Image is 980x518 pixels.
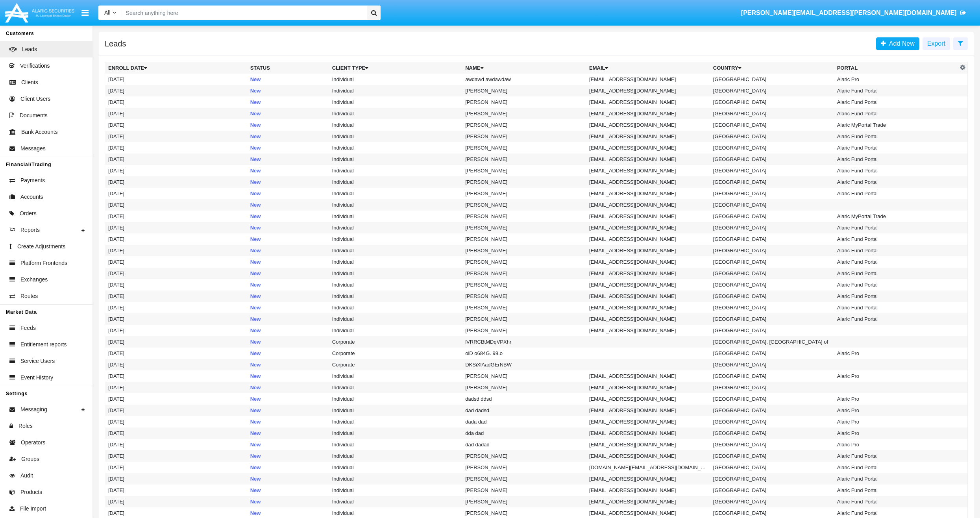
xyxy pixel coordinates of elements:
td: [EMAIL_ADDRESS][DOMAIN_NAME] [586,268,710,279]
td: [PERSON_NAME] [462,211,586,222]
td: Individual [329,256,462,268]
td: Corporate [329,336,462,348]
td: lVRRCBtMDqVPXhr [462,336,586,348]
td: [GEOGRAPHIC_DATA] [710,199,834,211]
td: Individual [329,473,462,485]
span: Event History [20,374,53,382]
td: Alaric Pro [834,405,958,416]
a: All [98,9,122,17]
span: All [104,9,111,16]
td: [GEOGRAPHIC_DATA] [710,313,834,325]
td: New [247,302,329,313]
td: Alaric Pro [834,393,958,405]
td: [EMAIL_ADDRESS][DOMAIN_NAME] [586,427,710,439]
td: Alaric Fund Portal [834,268,958,279]
td: New [247,96,329,108]
td: [DATE] [105,302,247,313]
span: Clients [21,78,38,87]
td: dad dadsd [462,405,586,416]
td: [DATE] [105,473,247,485]
th: Email [586,62,710,74]
td: New [247,348,329,359]
td: [GEOGRAPHIC_DATA] [710,268,834,279]
td: Individual [329,496,462,507]
td: [GEOGRAPHIC_DATA] [710,393,834,405]
th: Name [462,62,586,74]
td: [EMAIL_ADDRESS][DOMAIN_NAME] [586,325,710,336]
td: [DATE] [105,211,247,222]
td: Alaric Pro [834,416,958,427]
td: Alaric Fund Portal [834,473,958,485]
td: [DATE] [105,325,247,336]
span: Operators [21,438,45,447]
td: Individual [329,176,462,188]
td: New [247,405,329,416]
span: Client Users [20,95,50,103]
td: New [247,142,329,154]
td: New [247,256,329,268]
td: New [247,85,329,96]
span: [PERSON_NAME][EMAIL_ADDRESS][PERSON_NAME][DOMAIN_NAME] [741,9,957,16]
td: [GEOGRAPHIC_DATA] [710,131,834,142]
td: [EMAIL_ADDRESS][DOMAIN_NAME] [586,405,710,416]
td: Individual [329,222,462,233]
td: Alaric Fund Portal [834,96,958,108]
td: New [247,188,329,199]
td: [EMAIL_ADDRESS][DOMAIN_NAME] [586,382,710,393]
td: Corporate [329,348,462,359]
td: dadsd ddsd [462,393,586,405]
span: Add New [886,40,915,47]
td: Individual [329,211,462,222]
td: Individual [329,279,462,290]
td: Alaric Fund Portal [834,131,958,142]
td: Individual [329,382,462,393]
td: New [247,485,329,496]
span: Payments [20,176,45,185]
td: [EMAIL_ADDRESS][DOMAIN_NAME] [586,245,710,256]
td: New [247,268,329,279]
span: Reports [20,226,40,234]
td: [GEOGRAPHIC_DATA] [710,165,834,176]
td: Alaric Fund Portal [834,256,958,268]
span: Exchanges [20,276,48,284]
td: Individual [329,188,462,199]
td: [GEOGRAPHIC_DATA] [710,359,834,370]
td: [EMAIL_ADDRESS][DOMAIN_NAME] [586,496,710,507]
td: [GEOGRAPHIC_DATA] [710,85,834,96]
td: [GEOGRAPHIC_DATA] [710,74,834,85]
td: [DATE] [105,188,247,199]
td: Alaric Fund Portal [834,485,958,496]
td: Alaric Fund Portal [834,222,958,233]
th: Status [247,62,329,74]
td: [GEOGRAPHIC_DATA] [710,473,834,485]
td: New [247,313,329,325]
td: [DATE] [105,348,247,359]
td: [EMAIL_ADDRESS][DOMAIN_NAME] [586,256,710,268]
button: Export [923,37,950,50]
td: New [247,74,329,85]
td: [PERSON_NAME] [462,450,586,462]
td: [EMAIL_ADDRESS][DOMAIN_NAME] [586,188,710,199]
td: [GEOGRAPHIC_DATA] [710,370,834,382]
td: Alaric Pro [834,370,958,382]
td: [PERSON_NAME] [462,325,586,336]
td: New [247,233,329,245]
td: Alaric Fund Portal [834,302,958,313]
td: Individual [329,131,462,142]
td: [GEOGRAPHIC_DATA] [710,211,834,222]
span: Audit [20,472,33,480]
span: Service Users [20,357,55,365]
td: Individual [329,142,462,154]
td: Alaric MyPortal Trade [834,119,958,131]
td: New [247,222,329,233]
span: Accounts [20,193,43,201]
td: Individual [329,450,462,462]
td: [PERSON_NAME] [462,462,586,473]
td: [DATE] [105,199,247,211]
td: [EMAIL_ADDRESS][DOMAIN_NAME] [586,485,710,496]
td: [GEOGRAPHIC_DATA] [710,485,834,496]
td: Alaric Fund Portal [834,108,958,119]
td: Alaric Fund Portal [834,245,958,256]
td: Individual [329,165,462,176]
td: Alaric Fund Portal [834,188,958,199]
